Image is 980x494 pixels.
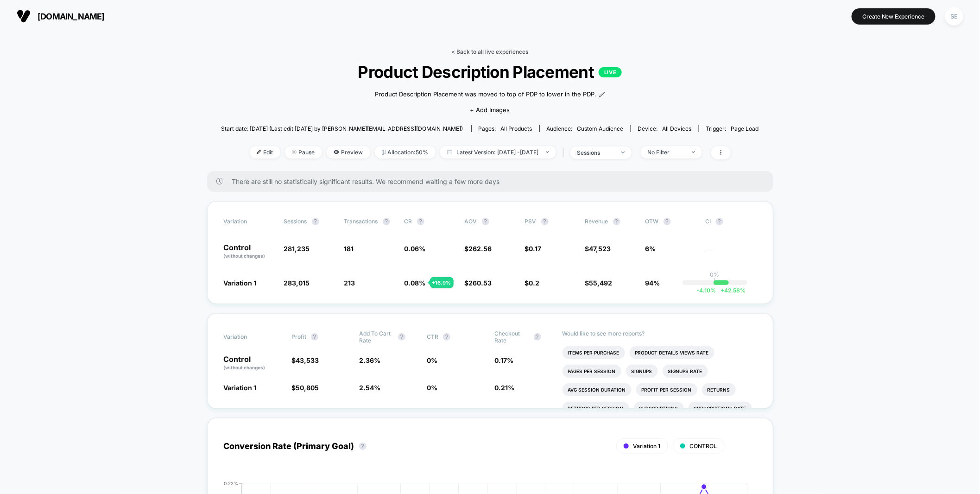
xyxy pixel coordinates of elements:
li: Pages Per Session [563,365,621,378]
span: 43,533 [296,356,319,364]
span: 0 % [427,356,437,364]
p: Would like to see more reports? [563,330,757,337]
li: Signups [626,365,658,378]
button: ? [443,333,450,341]
span: OTW [645,218,696,225]
span: [DOMAIN_NAME] [38,12,105,21]
button: ? [312,218,319,225]
div: SE [945,7,963,25]
span: 2.54 % [359,384,380,392]
span: | [561,146,570,159]
img: end [621,152,625,153]
span: Add To Cart Rate [359,330,393,344]
span: Product Description Placement [248,62,732,82]
span: Checkout Rate [495,330,529,344]
span: Transactions [344,218,378,225]
p: 0% [710,271,720,278]
button: ? [398,333,405,341]
a: < Back to all live experiences [452,48,529,55]
li: Subscriptions Rate [689,402,752,415]
tspan: 0.22% [224,481,238,486]
span: $ [465,279,492,287]
p: Control [224,355,282,371]
span: Custom Audience [577,125,624,132]
span: Edit [250,146,280,158]
span: Sessions [284,218,307,225]
span: 42.58 % [716,287,746,294]
span: + [721,287,724,294]
div: Audience: [547,125,624,132]
span: 0.2 [529,279,540,287]
button: Create New Experience [852,8,936,25]
span: 281,235 [284,245,310,253]
span: 260.53 [469,279,492,287]
span: $ [291,384,319,392]
div: Trigger: [706,125,759,132]
button: ? [359,443,367,450]
span: 6% [645,245,656,253]
span: There are still no statistically significant results. We recommend waiting a few more days [232,177,755,185]
li: Returns [702,383,736,396]
li: Product Details Views Rate [630,346,714,359]
li: Items Per Purchase [563,346,625,359]
span: 94% [645,279,660,287]
button: ? [482,218,489,225]
button: SE [942,7,966,26]
span: 213 [344,279,355,287]
span: Profit [291,333,306,340]
span: (without changes) [224,253,266,259]
span: + Add Images [470,106,510,114]
span: Page Load [731,125,759,132]
span: $ [585,245,611,253]
span: 262.56 [469,245,492,253]
span: 283,015 [284,279,310,287]
span: Variation [224,330,275,344]
span: CR [405,218,412,225]
span: 55,492 [589,279,613,287]
button: ? [716,218,723,225]
span: 0.17 % [495,356,514,364]
p: LIVE [599,67,622,77]
span: Variation 1 [224,384,257,392]
div: No Filter [648,149,685,156]
button: ? [613,218,620,225]
li: Profit Per Session [636,383,697,396]
span: $ [465,245,492,253]
span: 0.08 % [405,279,426,287]
button: ? [664,218,671,225]
span: Variation 1 [633,443,661,450]
span: Pause [285,146,322,158]
span: Device: [631,125,699,132]
span: Product Description Placement was moved to top of PDP to lower in the PDP. [375,90,596,99]
span: 0.17 [529,245,542,253]
span: 2.36 % [359,356,380,364]
span: CTR [427,333,438,340]
p: Control [224,244,275,260]
img: rebalance [382,150,386,155]
span: AOV [465,218,477,225]
li: Avg Session Duration [563,383,632,396]
span: $ [525,279,540,287]
img: end [292,150,297,154]
li: Subscriptions [634,402,684,415]
span: PSV [525,218,537,225]
p: | [714,278,716,285]
span: all products [501,125,532,132]
span: -4.10 % [696,287,716,294]
span: CI [706,218,757,225]
img: end [692,151,695,153]
span: 181 [344,245,354,253]
div: + 16.9 % [430,277,454,288]
span: Allocation: 50% [375,146,436,158]
button: ? [534,333,541,341]
span: all devices [663,125,692,132]
span: $ [585,279,613,287]
button: ? [417,218,424,225]
li: Returns Per Session [563,402,629,415]
img: end [546,151,549,153]
button: ? [383,218,390,225]
button: ? [311,333,318,341]
span: Revenue [585,218,608,225]
span: 0.06 % [405,245,426,253]
div: Pages: [479,125,532,132]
